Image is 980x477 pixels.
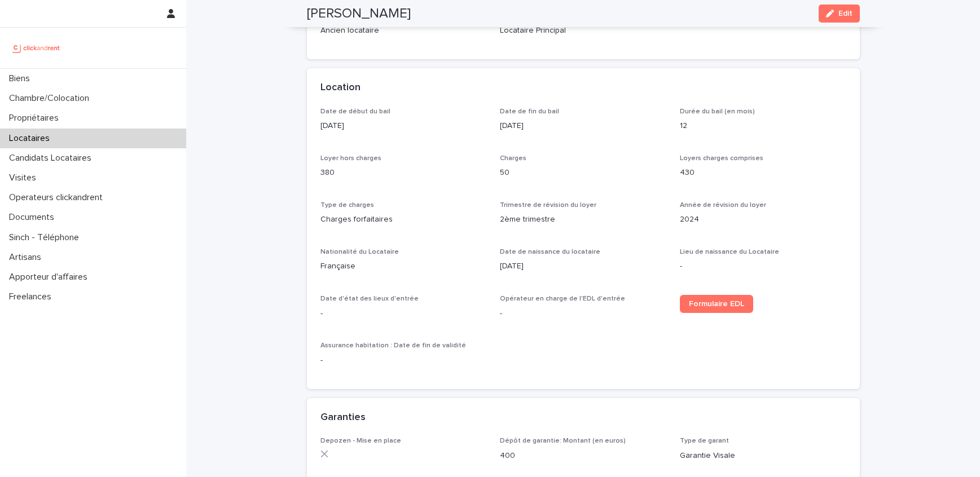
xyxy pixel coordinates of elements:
p: Chambre/Colocation [5,93,98,104]
span: Assurance habitation : Date de fin de validité [320,342,466,349]
p: 2024 [680,214,846,226]
span: Depozen - Mise en place [320,438,401,444]
span: Dépôt de garantie: Montant (en euros) [500,438,626,444]
span: Opérateur en charge de l'EDL d'entrée [500,295,625,302]
span: Loyers charges comprises [680,155,763,162]
span: Type de garant [680,438,729,444]
a: Formulaire EDL [680,295,753,313]
p: Garantie Visale [680,450,846,462]
p: Propriétaires [5,113,68,123]
p: 2ème trimestre [500,214,666,226]
p: Française [320,260,487,272]
p: [DATE] [500,260,666,272]
p: 380 [320,167,487,179]
p: Apporteur d'affaires [5,272,96,282]
p: 430 [680,167,846,179]
span: Année de révision du loyer [680,202,766,209]
span: Trimestre de révision du loyer [500,202,596,209]
p: [DATE] [320,120,487,132]
span: Charges [500,155,526,162]
p: 50 [500,167,666,179]
h2: Location [320,82,361,94]
span: Durée du bail (en mois) [680,108,755,115]
p: 400 [500,450,666,462]
p: Candidats Locataires [5,153,100,164]
p: - [320,355,487,366]
span: Edit [838,10,852,17]
span: Nationalité du Locataire [320,249,399,255]
span: Date d'état des lieux d'entrée [320,295,419,302]
span: Formulaire EDL [689,300,744,308]
p: Operateurs clickandrent [5,192,112,203]
p: Sinch - Téléphone [5,232,88,243]
p: Ancien locataire [320,25,487,37]
p: - [680,260,846,272]
p: Locataires [5,133,59,144]
p: - [500,308,666,320]
p: 12 [680,120,846,132]
span: Type de charges [320,202,374,209]
span: Date de début du bail [320,108,390,115]
p: Artisans [5,252,50,263]
img: UCB0brd3T0yccxBKYDjQ [9,37,64,59]
span: Date de fin du bail [500,108,559,115]
p: Biens [5,73,39,84]
p: Visites [5,173,45,183]
p: Documents [5,212,63,223]
p: Charges forfaitaires [320,214,487,226]
span: Date de naissance du locataire [500,249,600,255]
button: Edit [819,5,860,23]
p: - [320,308,487,320]
h2: [PERSON_NAME] [307,6,411,22]
h2: Garanties [320,412,366,424]
p: Locataire Principal [500,25,666,37]
p: Freelances [5,291,60,302]
p: [DATE] [500,120,666,132]
span: Loyer hors charges [320,155,381,162]
span: Lieu de naissance du Locataire [680,249,779,255]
